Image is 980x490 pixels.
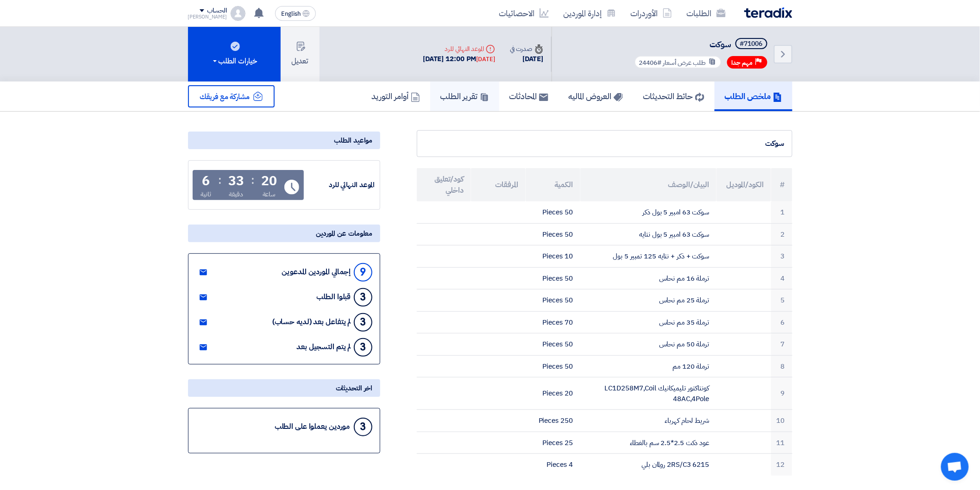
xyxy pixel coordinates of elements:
div: 3 [354,288,372,307]
span: English [281,11,301,17]
div: 6 [202,175,210,188]
td: سوكت 63 امبير 5 بول نتايه [580,223,716,245]
div: اخر التحديثات [188,379,380,397]
td: سوكت 63 امبير 5 بول ذكر [580,201,716,223]
a: إدارة الموردين [556,2,623,24]
span: مهم جدا [732,58,753,67]
td: 4 Pieces [526,454,580,476]
a: أوامر التوريد [362,82,430,111]
th: المرفقات [471,168,526,201]
h5: ملخص الطلب [725,91,782,101]
td: 10 [771,410,792,432]
a: حائط التحديثات [633,82,715,111]
a: العروض الماليه [559,82,633,111]
button: تعديل [281,27,320,82]
td: سوكت + ذكر + نتايه 125 تمبير 5 بول [580,245,716,268]
span: سوكت [710,38,732,50]
h5: تقرير الطلب [440,91,489,101]
div: ساعة [263,189,276,199]
td: 3 [771,245,792,268]
div: 3 [354,313,372,332]
td: 8 [771,355,792,377]
div: #71006 [740,41,763,47]
div: 20 [261,175,277,188]
div: [DATE] [477,55,495,64]
div: لم يتفاعل بعد (لديه حساب) [272,318,351,327]
img: profile_test.png [231,6,245,21]
td: 50 Pieces [526,267,580,289]
div: [DATE] 12:00 PM [423,54,495,64]
div: [PERSON_NAME] [188,14,227,19]
th: البيان/الوصف [580,168,716,201]
td: 9 [771,377,792,410]
div: لم يتم التسجيل بعد [296,343,351,352]
div: 3 [354,338,372,357]
td: 2RS/C3 6215 رولمان بلي [580,454,716,476]
div: مواعيد الطلب [188,132,380,149]
span: #24406 [639,58,662,68]
td: شريط لحام كهرباء [580,410,716,432]
div: الحساب [207,7,227,15]
div: الموعد النهائي للرد [306,180,375,190]
div: [DATE] [510,54,543,64]
div: معلومات عن الموردين [188,225,380,242]
td: 5 [771,289,792,312]
a: ملخص الطلب [715,82,792,111]
button: English [275,6,316,21]
td: 7 [771,333,792,356]
div: موردين يعملوا على الطلب [275,422,350,431]
th: كود/تعليق داخلي [417,168,471,201]
div: الموعد النهائي للرد [423,44,495,54]
div: دقيقة [229,189,244,199]
div: قبلوا الطلب [317,293,351,302]
div: خيارات الطلب [211,56,258,67]
a: الأوردرات [623,2,679,24]
div: إجمالي الموردين المدعوين [282,268,351,276]
td: ترملة 16 مم نحاس [580,267,716,289]
h5: سوكت [633,38,769,51]
span: طلب عرض أسعار [663,58,706,68]
td: 50 Pieces [526,201,580,223]
a: المحادثات [499,82,559,111]
td: 50 Pieces [526,333,580,356]
div: : [218,172,221,188]
h5: العروض الماليه [569,91,623,101]
td: 250 Pieces [526,410,580,432]
td: 20 Pieces [526,377,580,410]
td: كونتاكتور تليميكانيك LC1D258M7,Coil 48AC,4Pole [580,377,716,410]
td: 25 Pieces [526,432,580,454]
td: 50 Pieces [526,289,580,312]
td: ترملة 50 مم نحاس [580,333,716,356]
h5: أوامر التوريد [372,91,420,101]
td: 1 [771,201,792,223]
td: ترملة 35 مم نحاس [580,311,716,333]
td: 70 Pieces [526,311,580,333]
th: الكود/الموديل [716,168,771,201]
td: 11 [771,432,792,454]
h5: المحادثات [509,91,548,101]
div: 3 [354,418,372,436]
div: 9 [354,263,372,282]
h5: حائط التحديثات [643,91,704,101]
td: عود دكت 2.5*2.5 سم بالغطاء [580,432,716,454]
td: 10 Pieces [526,245,580,268]
div: : [251,172,254,188]
div: ثانية [201,189,211,199]
div: سوكت [425,138,785,149]
span: مشاركة مع فريقك [200,91,250,102]
div: صدرت في [510,44,543,54]
th: الكمية [526,168,580,201]
img: Teradix logo [744,7,792,18]
td: 2 [771,223,792,245]
td: 12 [771,454,792,476]
a: الاحصائيات [492,2,556,24]
td: ترملة 120 مم [580,355,716,377]
a: Open chat [941,453,969,481]
td: 6 [771,311,792,333]
a: الطلبات [679,2,733,24]
td: 50 Pieces [526,223,580,245]
button: خيارات الطلب [188,27,281,82]
td: 4 [771,267,792,289]
div: 33 [228,175,244,188]
td: ترملة 25 مم نحاس [580,289,716,312]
